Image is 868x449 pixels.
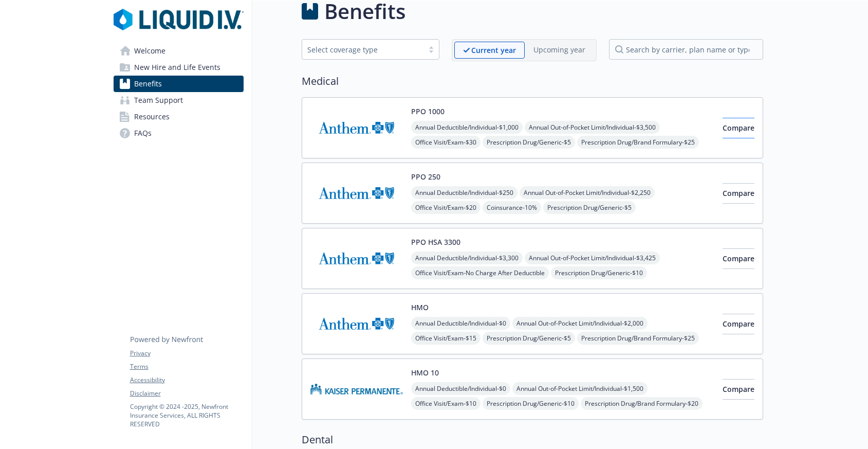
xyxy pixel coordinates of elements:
span: Annual Out-of-Pocket Limit/Individual - $2,250 [520,186,655,199]
a: Benefits [114,76,244,92]
h2: Medical [302,74,763,89]
p: Copyright © 2024 - 2025 , Newfront Insurance Services, ALL RIGHTS RESERVED [130,402,243,428]
a: Disclaimer [130,389,243,398]
span: Office Visit/Exam - $30 [411,136,481,149]
button: PPO HSA 3300 [411,237,460,247]
span: Office Visit/Exam - $10 [411,397,481,410]
a: Terms [130,362,243,371]
button: Compare [723,118,754,138]
span: New Hire and Life Events [134,59,220,76]
button: Compare [723,314,754,334]
button: Compare [723,248,754,269]
a: Privacy [130,349,243,358]
button: Compare [723,183,754,204]
span: Annual Out-of-Pocket Limit/Individual - $3,425 [525,252,660,264]
p: Upcoming year [533,44,585,55]
span: Prescription Drug/Generic - $5 [483,136,575,149]
a: Team Support [114,92,244,109]
span: Welcome [134,43,165,59]
img: Anthem Blue Cross carrier logo [310,171,403,215]
a: New Hire and Life Events [114,59,244,76]
span: Coinsurance - 10% [483,201,541,214]
img: Anthem Blue Cross carrier logo [310,237,403,280]
p: Current year [471,45,516,56]
button: HMO 10 [411,367,439,378]
span: Prescription Drug/Generic - $10 [551,266,647,279]
span: Office Visit/Exam - $20 [411,201,481,214]
span: Annual Out-of-Pocket Limit/Individual - $2,000 [512,317,648,330]
span: Prescription Drug/Generic - $5 [483,332,575,345]
span: Compare [723,254,754,263]
span: Compare [723,384,754,394]
span: FAQs [134,125,152,141]
input: search by carrier, plan name or type [609,39,763,60]
span: Annual Out-of-Pocket Limit/Individual - $3,500 [525,121,660,134]
a: Resources [114,109,244,125]
span: Annual Deductible/Individual - $250 [411,186,518,199]
h2: Dental [302,432,763,447]
span: Office Visit/Exam - $15 [411,332,481,345]
img: Kaiser Permanente Insurance Company carrier logo [310,367,403,411]
div: Select coverage type [307,44,418,55]
span: Office Visit/Exam - No Charge After Deductible [411,266,549,279]
button: HMO [411,302,429,313]
span: Prescription Drug/Brand Formulary - $25 [577,136,699,149]
span: Compare [723,123,754,133]
span: Resources [134,109,170,125]
span: Annual Out-of-Pocket Limit/Individual - $1,500 [512,382,648,395]
span: Compare [723,188,754,198]
span: Annual Deductible/Individual - $0 [411,317,510,330]
span: Annual Deductible/Individual - $3,300 [411,252,523,264]
span: Annual Deductible/Individual - $1,000 [411,121,523,134]
a: FAQs [114,125,244,141]
span: Team Support [134,92,183,109]
a: Welcome [114,43,244,59]
button: PPO 1000 [411,106,445,117]
span: Prescription Drug/Brand Formulary - $25 [577,332,699,345]
span: Compare [723,319,754,329]
a: Accessibility [130,375,243,385]
span: Annual Deductible/Individual - $0 [411,382,510,395]
span: Prescription Drug/Generic - $5 [543,201,636,214]
img: Anthem Blue Cross carrier logo [310,302,403,346]
span: Benefits [134,76,162,92]
button: PPO 250 [411,171,440,182]
span: Upcoming year [525,42,594,59]
span: Prescription Drug/Brand Formulary - $20 [581,397,703,410]
button: Compare [723,379,754,400]
img: Anthem Blue Cross carrier logo [310,106,403,150]
span: Prescription Drug/Generic - $10 [483,397,579,410]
